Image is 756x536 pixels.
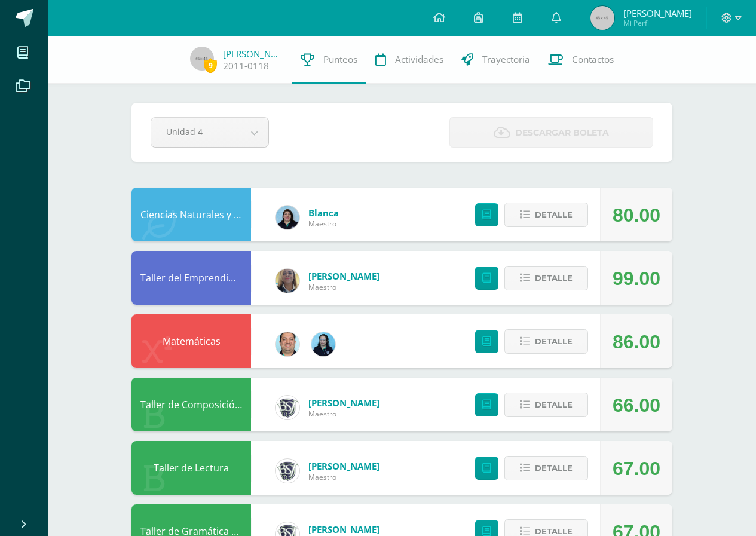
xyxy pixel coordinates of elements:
[308,397,379,409] a: [PERSON_NAME]
[323,53,357,66] span: Punteos
[535,204,573,226] span: Detalle
[572,53,614,66] span: Contactos
[504,266,588,290] button: Detalle
[395,53,443,66] span: Actividades
[151,118,268,147] a: Unidad 4
[535,267,573,289] span: Detalle
[504,393,588,417] button: Detalle
[623,18,692,28] span: Mi Perfil
[276,269,299,293] img: c96224e79309de7917ae934cbb5c0b01.png
[613,252,660,305] div: 99.00
[590,6,614,30] img: 45x45
[308,207,339,219] a: Blanca
[276,459,299,483] img: ff9f30dcd6caddab7c2690c5a2c78218.png
[308,523,379,535] a: [PERSON_NAME]
[504,203,588,227] button: Detalle
[535,457,573,479] span: Detalle
[308,282,379,292] span: Maestro
[131,378,251,431] div: Taller de Composición y Redacción
[504,456,588,480] button: Detalle
[223,48,283,60] a: [PERSON_NAME]
[292,36,366,84] a: Punteos
[308,219,339,229] span: Maestro
[623,7,692,19] span: [PERSON_NAME]
[613,188,660,242] div: 80.00
[311,332,335,356] img: ed95eabce992783372cd1b1830771598.png
[535,394,573,416] span: Detalle
[308,409,379,419] span: Maestro
[204,58,217,73] span: 9
[308,270,379,282] a: [PERSON_NAME]
[131,314,251,368] div: Matemáticas
[613,315,660,369] div: 86.00
[308,472,379,482] span: Maestro
[482,53,530,66] span: Trayectoria
[515,118,609,148] span: Descargar boleta
[539,36,623,84] a: Contactos
[223,60,269,72] a: 2011-0118
[276,206,299,229] img: 6df1b4a1ab8e0111982930b53d21c0fa.png
[276,396,299,419] img: ff9f30dcd6caddab7c2690c5a2c78218.png
[504,329,588,354] button: Detalle
[190,47,214,71] img: 45x45
[613,442,660,495] div: 67.00
[276,332,299,356] img: 332fbdfa08b06637aa495b36705a9765.png
[308,460,379,472] a: [PERSON_NAME]
[613,378,660,432] div: 66.00
[131,251,251,305] div: Taller del Emprendimiento
[166,118,225,146] span: Unidad 4
[131,441,251,495] div: Taller de Lectura
[366,36,452,84] a: Actividades
[131,188,251,241] div: Ciencias Naturales y Lab
[452,36,539,84] a: Trayectoria
[535,330,573,353] span: Detalle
